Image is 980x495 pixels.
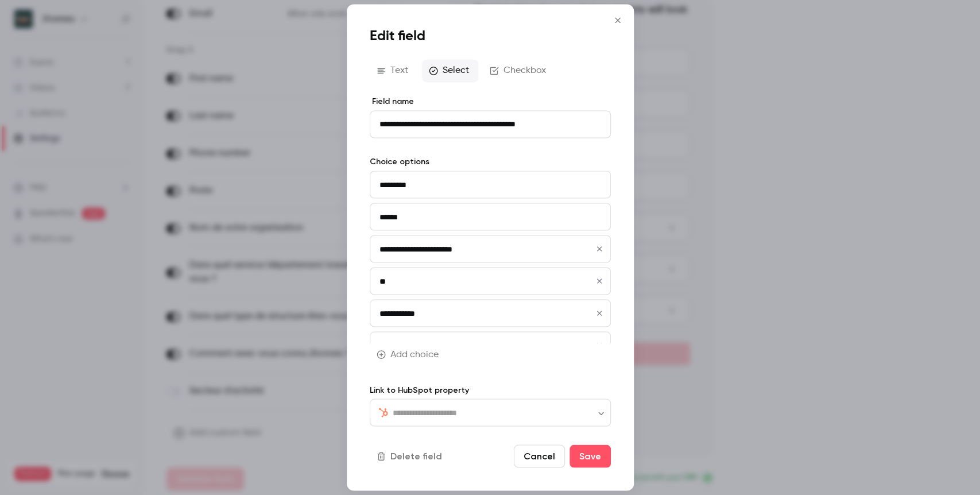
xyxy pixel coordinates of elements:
h1: Edit field [370,27,611,45]
button: Cancel [514,445,565,468]
label: Link to HubSpot property [370,384,611,396]
label: Field name [370,96,611,107]
button: Checkbox [483,59,555,82]
button: Add choice [370,343,448,366]
button: Open [595,407,607,419]
button: Text [370,59,417,82]
label: Choice options [370,156,611,168]
button: Delete field [370,445,451,468]
button: Save [570,445,611,468]
button: Select [422,59,478,82]
button: Close [606,9,629,32]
